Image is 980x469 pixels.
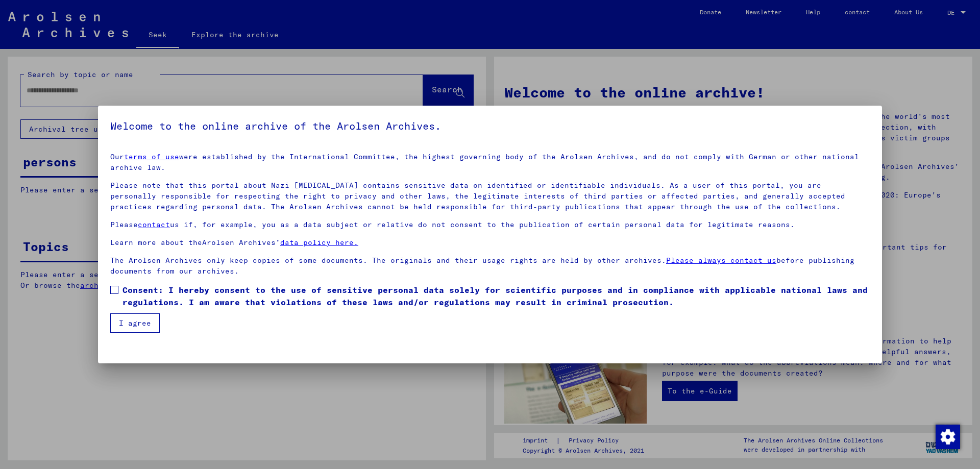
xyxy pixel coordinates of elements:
[122,285,868,307] font: Consent: I hereby consent to the use of sensitive personal data solely for scientific purposes an...
[119,318,151,328] font: I agree
[170,220,795,229] font: us if, for example, you as a data subject or relative do not consent to the publication of certai...
[202,238,280,247] font: Arolsen Archives’
[110,119,441,132] font: Welcome to the online archive of the Arolsen Archives.
[666,256,776,265] a: Please always contact us
[280,238,358,247] a: data policy here.
[110,256,854,276] font: before publishing documents from our archives.
[124,152,179,161] a: terms of use
[936,425,960,449] img: Zustimmung ändern
[110,181,845,211] font: Please note that this portal about Nazi [MEDICAL_DATA] contains sensitive data on identified or i...
[138,220,170,229] a: contact
[110,238,202,247] font: Learn more about the
[110,152,859,172] font: were established by the International Committee, the highest governing body of the Arolsen Archiv...
[110,256,666,265] font: The Arolsen Archives only keep copies of some documents. The originals and their usage rights are...
[110,152,124,161] font: Our
[110,313,160,333] button: I agree
[110,220,138,229] font: Please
